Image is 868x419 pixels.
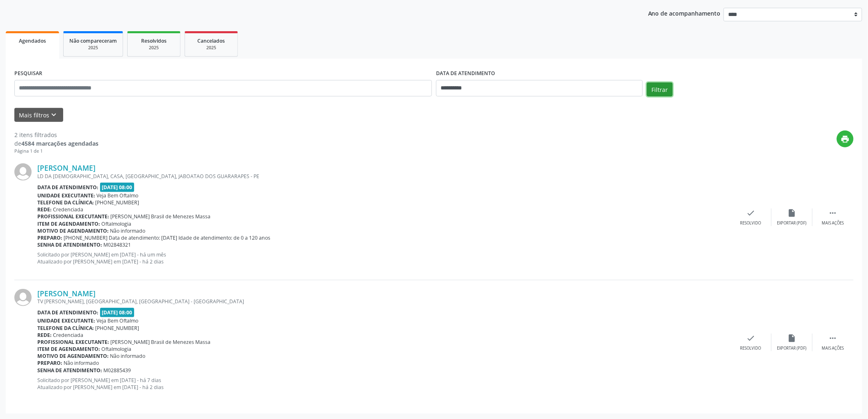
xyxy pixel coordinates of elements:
span: Veja Bem Oftalmo [97,317,139,324]
i: print [841,135,850,144]
span: Veja Bem Oftalmo [97,192,139,199]
i: insert_drive_file [788,334,797,343]
span: M02848321 [104,241,131,248]
span: Oftalmologia [102,346,132,353]
span: Credenciada [53,332,84,339]
span: Não compareceram [69,37,117,44]
button: print [837,131,854,147]
button: Filtrar [647,82,673,96]
b: Motivo de agendamento: [37,353,109,359]
b: Profissional executante: [37,339,109,346]
b: Senha de atendimento: [37,367,102,374]
div: de [14,139,98,148]
b: Motivo de agendamento: [37,227,109,234]
b: Profissional executante: [37,213,109,220]
b: Preparo: [37,234,62,241]
div: 2025 [69,45,117,51]
span: Oftalmologia [102,220,132,227]
b: Telefone da clínica: [37,199,94,206]
div: LD DA [DEMOGRAPHIC_DATA], CASA, [GEOGRAPHIC_DATA], JABOATAO DOS GUARARAPES - PE [37,173,731,180]
button: Mais filtroskeyboard_arrow_down [14,108,63,122]
b: Unidade executante: [37,317,95,324]
i: check [747,208,756,218]
span: Não informado [110,227,146,234]
img: img [14,163,32,181]
div: 2025 [133,45,174,51]
span: [DATE] 08:00 [100,308,135,317]
span: Agendados [19,37,46,44]
div: Exportar (PDF) [777,346,807,351]
span: Credenciada [53,206,84,213]
span: M02885439 [104,367,131,374]
b: Rede: [37,332,52,339]
a: [PERSON_NAME] [37,163,96,172]
span: [PERSON_NAME] Brasil de Menezes Massa [111,339,211,346]
i: keyboard_arrow_down [50,110,59,119]
div: Resolvido [740,346,761,351]
i:  [829,208,838,218]
a: [PERSON_NAME] [37,289,96,298]
b: Item de agendamento: [37,220,100,227]
span: [DATE] 08:00 [100,183,135,192]
div: 2 itens filtrados [14,131,98,139]
div: TV [PERSON_NAME], [GEOGRAPHIC_DATA], [GEOGRAPHIC_DATA] - [GEOGRAPHIC_DATA] [37,298,731,305]
b: Data de atendimento: [37,184,98,191]
span: [PHONE_NUMBER] Data de atendimento: [DATE] Idade de atendimento: de 0 a 120 anos [64,234,271,241]
b: Senha de atendimento: [37,241,102,248]
span: [PERSON_NAME] Brasil de Menezes Massa [111,213,211,220]
b: Data de atendimento: [37,309,98,316]
img: img [14,289,32,306]
p: Ano de acompanhamento [648,8,721,18]
span: [PHONE_NUMBER] [96,325,139,332]
strong: 4584 marcações agendadas [21,140,98,147]
b: Telefone da clínica: [37,325,94,332]
div: Página 1 de 1 [14,148,98,155]
b: Rede: [37,206,52,213]
span: Cancelados [198,37,225,44]
div: Resolvido [740,220,761,226]
span: [PHONE_NUMBER] [96,199,139,206]
div: 2025 [191,45,232,51]
span: Não informado [64,359,99,366]
div: Mais ações [822,220,844,226]
span: Não informado [110,353,146,359]
p: Solicitado por [PERSON_NAME] em [DATE] - há 7 dias Atualizado por [PERSON_NAME] em [DATE] - há 2 ... [37,377,731,391]
span: Resolvidos [141,37,167,44]
div: Mais ações [822,346,844,351]
p: Solicitado por [PERSON_NAME] em [DATE] - há um mês Atualizado por [PERSON_NAME] em [DATE] - há 2 ... [37,251,731,265]
i: insert_drive_file [788,208,797,218]
label: DATA DE ATENDIMENTO [436,67,495,80]
i: check [747,334,756,343]
b: Item de agendamento: [37,346,100,353]
b: Unidade executante: [37,192,95,199]
label: PESQUISAR [14,67,42,80]
i:  [829,334,838,343]
div: Exportar (PDF) [777,220,807,226]
b: Preparo: [37,359,62,366]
